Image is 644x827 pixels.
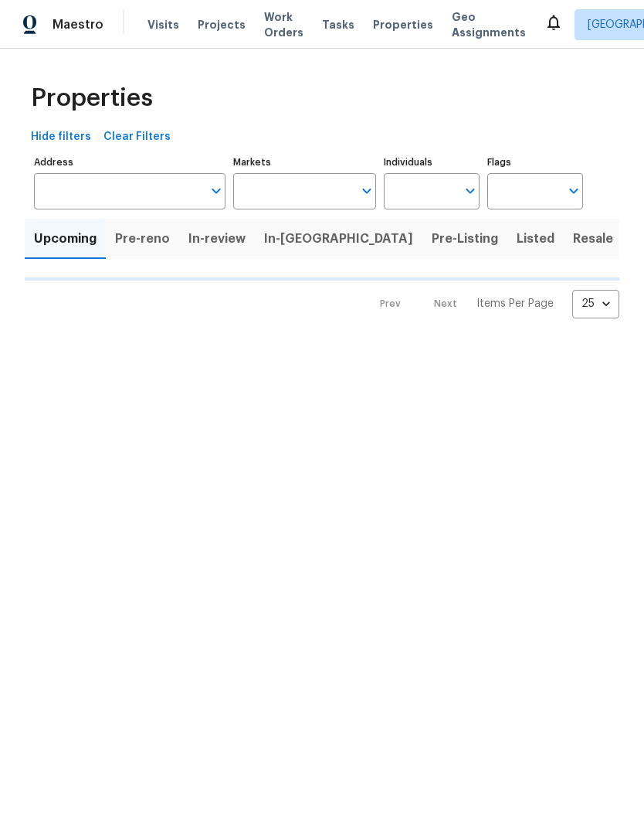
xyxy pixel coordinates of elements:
button: Open [205,180,227,202]
div: 25 [572,284,619,324]
button: Hide filters [25,123,97,151]
span: Properties [31,90,153,106]
span: Upcoming [34,228,97,250]
span: Pre-reno [115,228,170,250]
span: In-[GEOGRAPHIC_DATA] [264,228,413,250]
span: Resale [573,228,613,250]
span: In-review [188,228,246,250]
span: Properties [373,17,433,32]
button: Open [563,180,585,202]
span: Projects [198,17,246,32]
label: Address [34,158,225,167]
span: Clear Filters [103,128,171,147]
span: Tasks [322,19,354,30]
span: Pre-Listing [432,228,498,250]
label: Markets [233,158,377,167]
nav: Pagination Navigation [365,290,619,318]
span: Work Orders [264,9,303,40]
span: Hide filters [31,128,91,147]
span: Maestro [53,17,103,32]
span: Geo Assignments [452,9,526,40]
span: Listed [517,228,554,250]
p: Items Per Page [476,296,554,311]
button: Clear Filters [97,123,177,151]
span: Visits [147,17,179,32]
label: Individuals [384,158,480,167]
button: Open [459,180,481,202]
button: Open [356,180,378,202]
label: Flags [487,158,583,167]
